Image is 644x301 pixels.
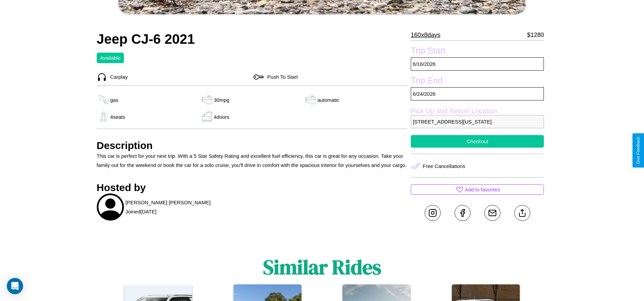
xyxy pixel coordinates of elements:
[527,30,544,40] p: $ 1280
[411,57,544,71] p: 6 / 16 / 2026
[304,95,317,105] img: gas
[97,140,408,151] h3: Description
[411,115,544,128] p: [STREET_ADDRESS][US_STATE]
[7,278,23,294] div: Open Intercom Messenger
[214,112,229,121] p: 4 doors
[97,182,408,193] h3: Hosted by
[411,30,440,40] p: 160 x 8 days
[110,112,125,121] p: 4 seats
[411,107,544,115] label: Pick Up and Return Location
[214,95,229,105] p: 30 mpg
[411,46,544,57] label: Trip Start
[200,112,214,122] img: gas
[263,253,381,281] h1: Similar Rides
[411,87,544,100] p: 6 / 24 / 2026
[97,32,408,47] h2: Jeep CJ-6 2021
[110,95,118,105] p: gas
[107,72,128,81] p: Carplay
[97,112,110,122] img: gas
[423,162,465,171] p: Free Cancellations
[636,137,641,164] div: Give Feedback
[126,207,157,216] p: Joined [DATE]
[264,72,298,81] p: Push To Start
[126,198,211,207] p: [PERSON_NAME] [PERSON_NAME]
[97,95,110,105] img: gas
[411,76,544,87] label: Trip End
[317,95,339,105] p: automatic
[97,151,408,170] p: This car is perfect for your next trip. With a 5 Star Safety Rating and excellent fuel efficiency...
[200,95,214,105] img: gas
[465,185,500,194] p: Add to favorites
[100,53,121,62] p: Available
[411,135,544,148] button: Checkout
[411,184,544,195] button: Add to favorites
